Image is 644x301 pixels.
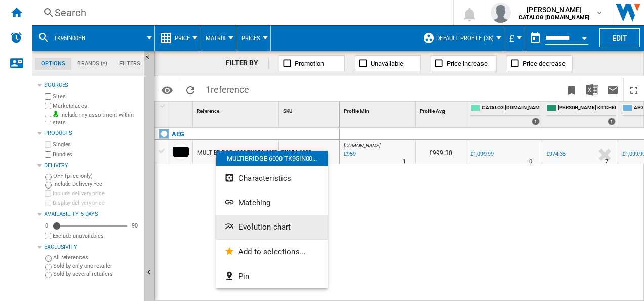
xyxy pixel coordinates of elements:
[238,222,291,232] span: Evolution chart
[216,151,328,166] div: MULTIBRIDGE 6000 TK95IN00...
[216,240,328,264] button: Add to selections...
[216,191,328,215] button: Matching
[216,215,328,239] button: Evolution chart
[238,247,306,256] span: Add to selections...
[238,174,291,183] span: Characteristics
[216,166,328,191] button: Characteristics
[238,198,270,207] span: Matching
[216,264,328,288] button: Pin...
[238,272,249,281] span: Pin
